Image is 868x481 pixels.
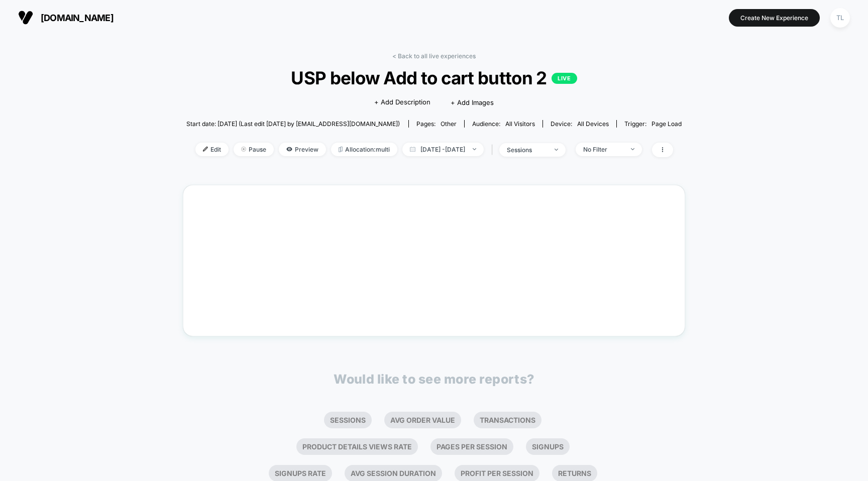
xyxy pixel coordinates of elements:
[211,67,657,88] span: USP below Add to cart button 2
[18,10,33,25] img: Visually logo
[473,148,476,150] img: end
[324,412,372,428] li: Sessions
[15,10,117,26] button: [DOMAIN_NAME]
[489,143,499,157] span: |
[296,438,418,455] li: Product Details Views Rate
[507,146,547,154] div: sessions
[474,412,541,428] li: Transactions
[830,8,850,28] div: TL
[729,9,820,27] button: Create New Experience
[339,147,343,152] img: rebalance
[577,120,609,128] span: all devices
[331,143,397,156] span: Allocation: multi
[334,372,534,387] p: Would like to see more reports?
[441,120,457,128] span: other
[631,148,634,150] img: end
[827,8,853,28] button: TL
[430,438,513,455] li: Pages Per Session
[472,120,535,128] div: Audience:
[234,143,274,156] span: Pause
[186,120,400,128] span: Start date: [DATE] (Last edit [DATE] by [EMAIL_ADDRESS][DOMAIN_NAME])
[542,120,616,128] span: Device:
[583,146,623,153] div: No Filter
[203,147,208,152] img: edit
[652,120,682,128] span: Page Load
[410,147,415,152] img: calendar
[279,143,326,156] span: Preview
[555,149,558,151] img: end
[392,52,476,60] a: < Back to all live experiences
[41,13,114,23] span: [DOMAIN_NAME]
[624,120,682,128] div: Trigger:
[552,73,577,84] p: LIVE
[384,412,461,428] li: Avg Order Value
[451,98,494,106] span: + Add Images
[241,147,246,152] img: end
[526,438,570,455] li: Signups
[505,120,535,128] span: All Visitors
[195,143,229,156] span: Edit
[402,143,484,156] span: [DATE] - [DATE]
[416,120,457,128] div: Pages:
[374,97,430,107] span: + Add Description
